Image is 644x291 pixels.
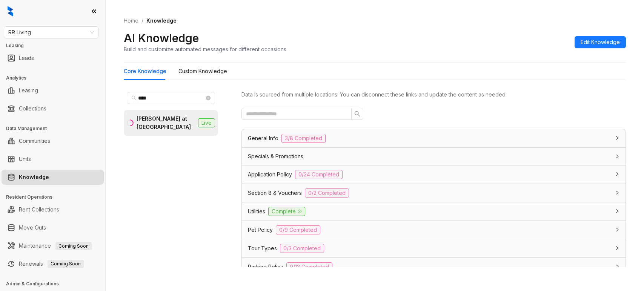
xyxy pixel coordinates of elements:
[198,118,215,127] span: Live
[248,189,302,197] span: Section 8 & Vouchers
[615,246,619,250] span: collapsed
[124,31,199,45] h2: AI Knowledge
[615,172,619,176] span: collapsed
[2,101,104,116] li: Collections
[48,260,84,268] span: Coming Soon
[2,170,104,185] li: Knowledge
[242,165,626,184] div: Application Policy0/24 Completed
[242,184,626,202] div: Section 8 & Vouchers0/2 Completed
[19,51,34,66] a: Leads
[19,83,38,98] a: Leasing
[615,190,619,195] span: collapsed
[248,226,273,234] span: Pet Policy
[242,239,626,257] div: Tour Types0/3 Completed
[19,202,59,217] a: Rent Collections
[615,136,619,140] span: collapsed
[146,17,177,24] span: Knowledge
[295,170,343,179] span: 0/24 Completed
[281,134,326,143] span: 3/8 Completed
[6,42,105,49] h3: Leasing
[276,225,320,234] span: 0/9 Completed
[206,96,211,100] span: close-circle
[6,125,105,132] h3: Data Management
[19,220,46,235] a: Move Outs
[137,115,195,131] div: [PERSON_NAME] at [GEOGRAPHIC_DATA]
[248,244,277,253] span: Tour Types
[124,45,287,53] div: Build and customize automated messages for different occasions.
[280,244,324,253] span: 0/3 Completed
[131,95,137,101] span: search
[2,152,104,167] li: Units
[248,207,265,216] span: Utilities
[19,152,31,167] a: Units
[305,188,349,198] span: 0/2 Completed
[2,51,104,66] li: Leads
[141,17,143,25] li: /
[6,280,105,287] h3: Admin & Configurations
[2,256,104,271] li: Renewals
[615,209,619,213] span: collapsed
[2,83,104,98] li: Leasing
[55,242,92,250] span: Coming Soon
[248,263,283,271] span: Parking Policy
[242,148,626,165] div: Specials & Promotions
[241,90,626,99] div: Data is sourced from multiple locations. You can disconnect these links and update the content as...
[354,111,360,117] span: search
[242,258,626,276] div: Parking Policy0/13 Completed
[286,262,332,271] span: 0/13 Completed
[178,67,227,75] div: Custom Knowledge
[8,6,13,17] img: logo
[575,36,626,48] button: Edit Knowledge
[248,152,303,161] span: Specials & Promotions
[615,154,619,159] span: collapsed
[242,221,626,239] div: Pet Policy0/9 Completed
[19,133,50,149] a: Communities
[242,202,626,221] div: UtilitiesComplete
[2,238,104,253] li: Maintenance
[268,207,305,216] span: Complete
[8,27,94,38] span: RR Living
[122,17,140,25] a: Home
[615,227,619,232] span: collapsed
[248,134,278,142] span: General Info
[248,170,292,179] span: Application Policy
[19,101,46,116] a: Collections
[581,38,620,46] span: Edit Knowledge
[2,202,104,217] li: Rent Collections
[19,256,84,271] a: RenewalsComing Soon
[2,133,104,149] li: Communities
[2,220,104,235] li: Move Outs
[6,75,105,81] h3: Analytics
[615,264,619,269] span: collapsed
[6,194,105,201] h3: Resident Operations
[124,67,166,75] div: Core Knowledge
[19,170,49,185] a: Knowledge
[242,129,626,147] div: General Info3/8 Completed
